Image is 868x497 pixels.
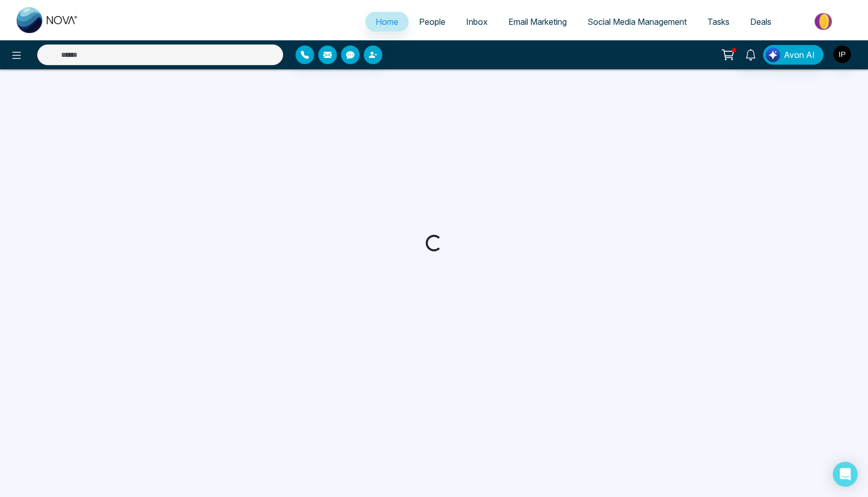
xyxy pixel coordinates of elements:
span: Avon AI [784,49,815,61]
span: Email Marketing [508,17,567,27]
a: Tasks [697,12,740,32]
img: Market-place.gif [787,10,862,33]
button: Avon AI [763,45,824,65]
span: Home [376,17,398,27]
span: Social Media Management [587,17,687,27]
a: People [409,12,456,32]
a: Inbox [456,12,498,32]
div: Open Intercom Messenger [833,462,858,487]
a: Email Marketing [498,12,577,32]
a: Social Media Management [577,12,697,32]
span: Deals [750,17,771,27]
a: Home [365,12,409,32]
span: Inbox [466,17,488,27]
img: Lead Flow [766,48,780,62]
span: Tasks [707,17,730,27]
img: User Avatar [833,46,851,63]
a: Deals [740,12,782,32]
span: People [419,17,445,27]
img: Nova CRM Logo [17,7,79,33]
